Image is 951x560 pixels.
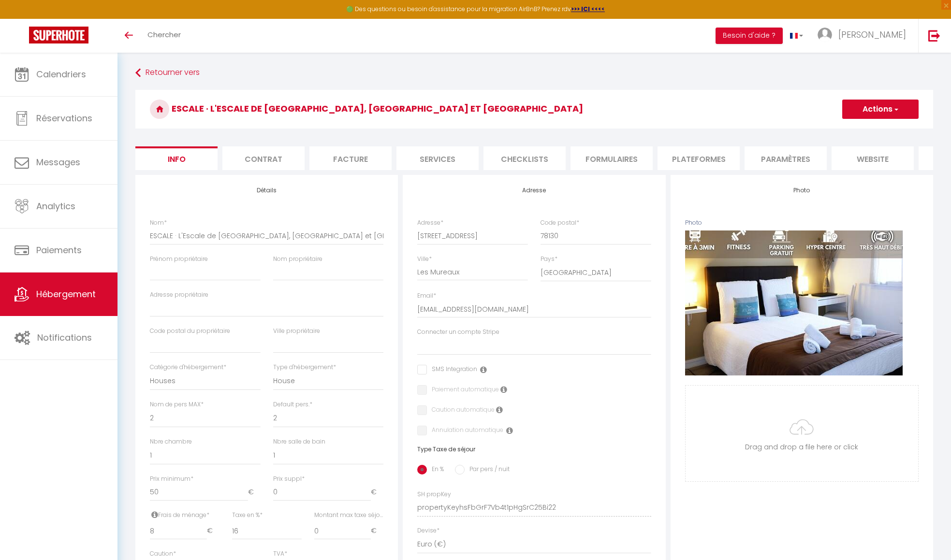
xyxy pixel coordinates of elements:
[571,5,605,13] a: >>> ICI <<<<
[417,218,443,228] label: Adresse
[150,187,383,194] h4: Détails
[417,291,436,301] label: Email
[818,28,832,42] img: ...
[928,29,940,42] img: logout
[248,484,261,501] span: €
[745,146,827,170] li: Paramètres
[140,19,188,53] a: Chercher
[273,437,325,446] label: Nbre salle de bain
[832,146,914,170] li: website
[417,255,432,264] label: Ville
[483,146,566,170] li: Checklists
[314,522,371,540] input: Montant max taxe séjour
[273,549,287,559] label: TVA
[36,200,75,212] span: Analytics
[273,474,305,484] label: Prix suppl
[417,446,651,453] h6: Type Taxe de séjour
[150,363,226,372] label: Catégorie d'hébergement
[658,146,740,170] li: Plateformes
[150,400,204,409] label: Nom de pers MAX
[150,290,208,300] label: Adresse propriétaire
[273,400,312,409] label: Default pers.
[417,490,451,499] label: SH propKey
[427,405,495,416] label: Caution automatique
[36,112,92,124] span: Réservations
[273,327,320,336] label: Ville propriétaire
[232,511,263,520] label: Taxe en %
[150,255,208,264] label: Prénom propriétaire
[150,474,193,484] label: Prix minimum
[842,100,919,119] button: Actions
[36,68,86,80] span: Calendriers
[371,522,383,540] span: €
[427,465,444,475] label: En %
[150,327,230,336] label: Code postal du propriétaire
[37,331,92,344] span: Notifications
[232,522,302,540] input: Taxe en %
[273,363,336,372] label: Type d'hébergement
[135,64,933,82] a: Retourner vers
[222,146,305,170] li: Contrat
[838,29,906,41] span: [PERSON_NAME]
[810,19,918,53] a: ... [PERSON_NAME]
[207,522,219,540] span: €
[135,90,933,129] h3: ESCALE · L'Escale de [GEOGRAPHIC_DATA], [GEOGRAPHIC_DATA] et [GEOGRAPHIC_DATA]
[36,156,80,168] span: Messages
[417,328,499,337] label: Connecter un compte Stripe
[314,511,384,520] label: Montant max taxe séjour
[147,29,181,40] span: Chercher
[685,187,919,194] h4: Photo
[36,244,82,256] span: Paiements
[571,146,653,170] li: Formulaires
[36,288,96,300] span: Hébergement
[150,218,167,228] label: Nom
[685,218,702,228] label: Photo
[273,255,322,264] label: Nom propriétaire
[150,549,176,559] label: Caution
[417,187,651,194] h4: Adresse
[150,511,209,520] label: Frais de ménage
[716,28,783,44] button: Besoin d'aide ?
[371,484,383,501] span: €
[465,465,510,475] label: Par pers / nuit
[541,255,557,264] label: Pays
[396,146,479,170] li: Services
[417,526,439,535] label: Devise
[135,146,218,170] li: Info
[309,146,392,170] li: Facture
[541,218,579,228] label: Code postal
[150,437,192,446] label: Nbre chambre
[29,27,88,43] img: Super Booking
[427,385,499,396] label: Paiement automatique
